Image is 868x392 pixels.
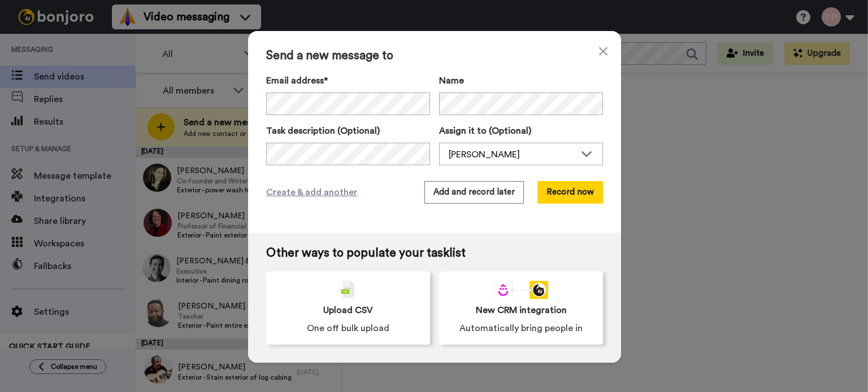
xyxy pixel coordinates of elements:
[476,303,567,317] span: New CRM integration
[439,74,464,87] span: Name
[266,186,357,199] span: Create & add another
[266,74,430,87] label: Email address*
[449,148,575,161] div: [PERSON_NAME]
[459,321,583,335] span: Automatically bring people in
[537,181,603,204] button: Record now
[439,124,603,138] label: Assign it to (Optional)
[266,49,603,63] span: Send a new message to
[266,124,430,138] label: Task description (Optional)
[323,303,373,317] span: Upload CSV
[266,246,603,260] span: Other ways to populate your tasklist
[307,321,389,335] span: One off bulk upload
[424,181,524,204] button: Add and record later
[494,281,548,299] div: animation
[341,281,355,299] img: csv-grey.png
